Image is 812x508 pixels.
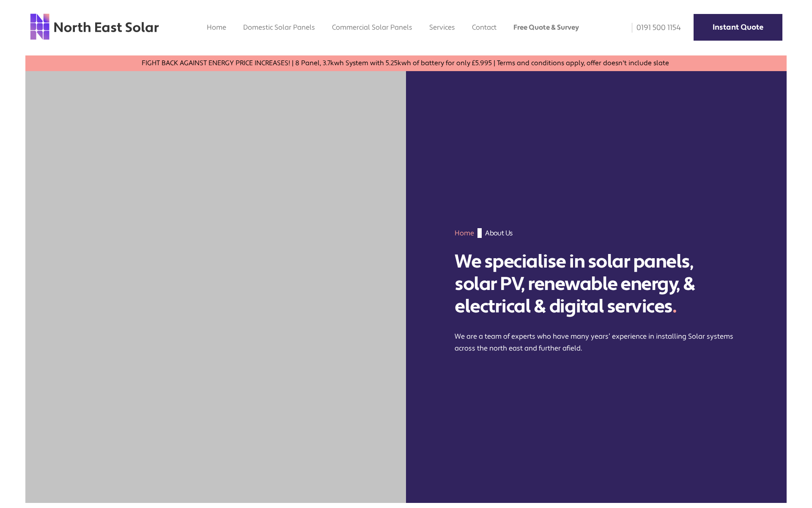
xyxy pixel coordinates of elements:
a: Free Quote & Survey [513,23,579,32]
img: north east solar logo [30,13,159,41]
h1: We specialise in solar panels, solar PV, renewable energy, & electrical & digital services [455,251,738,317]
a: Services [429,23,455,32]
a: Contact [472,23,497,32]
a: Instant Quote [694,14,782,41]
a: Home [207,23,226,32]
img: phone icon [632,23,632,33]
a: Commercial Solar Panels [332,23,412,32]
a: Domestic Solar Panels [243,23,315,32]
p: We are a team of experts who have many years’ experience in installing Solar systems across the n... [455,331,738,354]
a: 0191 500 1154 [626,23,681,33]
span: . [672,295,677,318]
img: gif;base64,R0lGODdhAQABAPAAAMPDwwAAACwAAAAAAQABAAACAkQBADs= [477,228,482,238]
a: Home [455,229,474,237]
span: About Us [485,228,513,238]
